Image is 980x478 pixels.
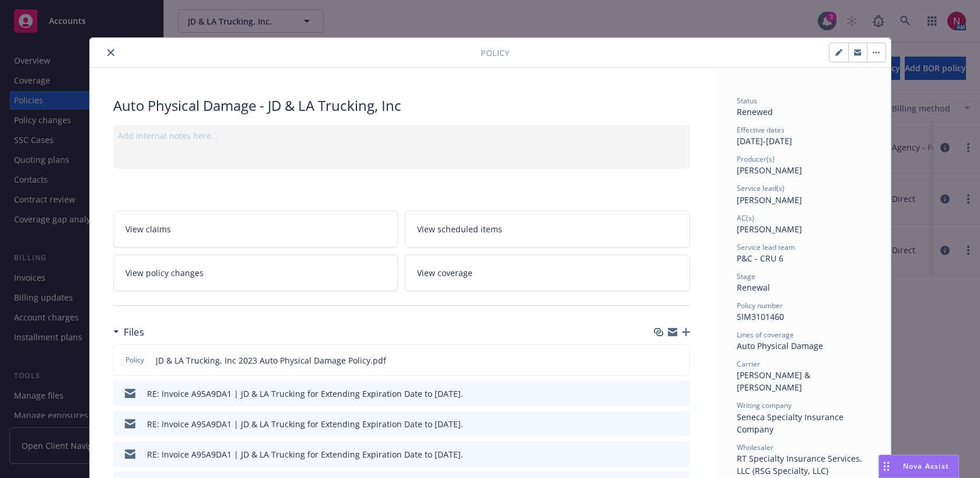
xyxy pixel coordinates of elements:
[417,267,473,279] span: View coverage
[737,106,773,117] span: Renewed
[113,211,398,247] a: View claims
[737,224,802,235] span: [PERSON_NAME]
[405,254,690,291] a: View coverage
[737,165,802,176] span: [PERSON_NAME]
[675,448,685,460] button: preview file
[903,461,949,471] span: Nova Assist
[147,418,463,430] div: RE: Invoice A95A9DA1 | JD & LA Trucking for Extending Expiration Date to [DATE].
[147,448,463,460] div: RE: Invoice A95A9DA1 | JD & LA Trucking for Extending Expiration Date to [DATE].
[737,213,754,223] span: AC(s)
[675,388,685,400] button: preview file
[737,96,757,106] span: Status
[737,253,783,264] span: P&C - CRU 6
[481,47,509,59] span: Policy
[737,442,773,452] span: Wholesaler
[737,282,770,293] span: Renewal
[156,354,386,367] span: JD & LA Trucking, Inc 2023 Auto Physical Damage Policy.pdf
[113,325,144,340] div: Files
[125,267,204,279] span: View policy changes
[737,330,794,340] span: Lines of coverage
[737,154,775,164] span: Producer(s)
[104,46,118,60] button: close
[674,354,685,367] button: preview file
[147,388,463,400] div: RE: Invoice A95A9DA1 | JD & LA Trucking for Extending Expiration Date to [DATE].
[405,211,690,247] a: View scheduled items
[675,418,685,430] button: preview file
[118,130,685,142] div: Add internal notes here...
[878,455,959,478] button: Nova Assist
[656,354,665,367] button: download file
[737,311,784,322] span: SIM3101460
[737,359,760,369] span: Carrier
[123,355,146,365] span: Policy
[737,183,785,193] span: Service lead(s)
[737,340,823,351] span: Auto Physical Damage
[125,223,171,235] span: View claims
[124,325,144,340] h3: Files
[113,254,398,291] a: View policy changes
[656,388,666,400] button: download file
[417,223,502,235] span: View scheduled items
[737,271,755,281] span: Stage
[737,125,785,135] span: Effective dates
[737,125,867,147] div: [DATE] - [DATE]
[656,418,666,430] button: download file
[737,453,864,476] span: RT Specialty Insurance Services, LLC (RSG Specialty, LLC)
[737,194,802,205] span: [PERSON_NAME]
[113,96,690,116] div: Auto Physical Damage - JD & LA Trucking, Inc
[656,448,666,460] button: download file
[737,400,792,410] span: Writing company
[737,301,783,310] span: Policy number
[879,455,894,477] div: Drag to move
[737,411,846,435] span: Seneca Specialty Insurance Company
[737,369,813,393] span: [PERSON_NAME] & [PERSON_NAME]
[737,242,795,252] span: Service lead team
